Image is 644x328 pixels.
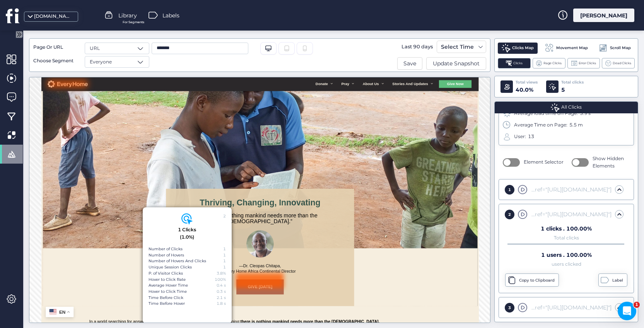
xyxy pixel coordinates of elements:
div: Unleashing Session Control Using Custom Attributes [16,208,130,225]
div: Number of Hovers [149,252,184,258]
span: Element Selector [524,159,564,166]
p: Hi Gabby 👋 [15,55,139,68]
div: How To Install FullSession On BigCommerce [11,183,143,205]
div: 1 [223,246,226,252]
span: Library [118,11,137,20]
div: We will reply as soon as we can [16,106,129,114]
div: Choose Segment [33,57,80,65]
div: Number of Hovers And Clicks [149,258,206,264]
div: Average Hover Time [149,282,188,289]
span: Everyone [90,58,112,66]
div: Total views [516,79,538,85]
div: 2 [223,213,226,219]
span: Home [17,261,34,266]
span: Help [123,261,135,266]
div: Hover to Click Rate [149,277,186,283]
img: Profile image for Hamed [105,12,121,28]
div: FS.identify - Identifying users [16,172,130,180]
span: Average load time on Page: [514,110,578,117]
span: 1 [634,302,640,308]
div: Time Before Hover [149,301,185,307]
div: header#top div.container div.row div.col.span_3 a#logo[href="[URL][DOMAIN_NAME]"] [529,303,612,312]
div: Send us a messageWe will reply as soon as we can [8,91,147,120]
span: URL [90,45,100,52]
div: [DOMAIN_NAME] [34,13,73,20]
img: Profile image for Roy [91,12,106,28]
span: Scroll Map [610,45,631,51]
div: P. of Visitor Clicks [149,270,183,277]
span: Dead Clicks [613,61,631,66]
div: 5.5 m [569,121,583,129]
div: Enhancing Session Insights With Custom Events [11,146,143,169]
span: Donate [465,8,487,15]
div: FS.identify - Identifying users [11,169,143,183]
img: logo [15,15,28,27]
div: Total clicks [561,79,584,85]
div: Select Time [439,42,476,51]
div: 1 [223,258,226,264]
span: Update Snapshot [433,59,480,68]
div: [PERSON_NAME] [573,9,634,22]
span: Labels [162,11,179,20]
div: 3 [505,303,514,313]
button: Help [103,241,155,272]
div: Hover to Click Time [149,289,187,295]
div: 0.4 s [217,282,226,289]
div: div.row_col_wrap_12.col.span_12.dark.left [DOMAIN_NAME]_[DOMAIN_NAME]_[DOMAIN_NAME]_[DOMAIN_NAME]... [529,185,612,194]
span: Error Clicks [579,61,596,66]
span: Clicks [513,61,523,66]
a: About Us [542,9,591,15]
div: Copy to Clipboard [519,277,557,284]
div: Last 90 days [400,41,435,53]
span: Search for help [16,132,63,140]
span: Pray [509,8,524,15]
span: Messages [64,261,91,266]
div: 1 Clicks [178,226,196,234]
h1: Thriving, Changing, Innovating [244,206,499,221]
div: 1 users . 100.00% [541,252,592,258]
div: 0.3 s [217,289,226,295]
span: Clicks Map [512,45,534,51]
div: Close [133,12,147,26]
span: For Segments [123,20,144,25]
div: Unique Session Clicks [149,264,192,270]
button: Search for help [11,128,143,143]
div: 3.8% [217,270,226,277]
div: 3.9 s [580,110,591,117]
div: Label [612,277,625,284]
div: 100% [215,277,226,283]
div: 1 clicks . 100.00% [541,226,592,231]
div: 2 [505,210,514,219]
div: Send us a message [16,97,129,106]
button: Update Snapshot [426,57,486,70]
span: About Us [545,8,574,15]
span: All Clicks [561,104,582,111]
div: Page Or URL [33,44,80,51]
div: 13 [528,133,534,140]
button: Messages [51,241,103,272]
div: 1 [223,264,226,270]
div: Number of Clicks [149,246,183,252]
div: How To Install FullSession On BigCommerce [16,186,130,202]
div: Enhancing Session Insights With Custom Events [16,149,130,166]
span: Movement Map [556,45,588,51]
div: 40.0% [516,85,538,94]
div: 1 [505,185,514,195]
div: Time Before Click [149,295,183,301]
span: Save [403,59,416,68]
div: users clicked [552,263,581,266]
div: div.row_col_wrap_12_inner.col.span_[DOMAIN_NAME] [DOMAIN_NAME]_[DOMAIN_NAME]_[DOMAIN_NAME]_[DOMAI... [529,210,612,219]
iframe: Intercom live chat [618,302,636,320]
span: User: [514,133,526,140]
div: Total clicks [554,236,579,240]
p: How can we help? [15,68,139,81]
p: “There is nothing mankind needs more than the [DEMOGRAPHIC_DATA].” [244,231,499,251]
span: Rage Clicks [543,61,562,66]
div: 2.1 s [217,295,226,301]
span: Average Time on Page: [514,121,567,129]
div: 5 [561,85,584,94]
div: 1.8 s [217,301,226,307]
div: (1.0%) [180,234,194,241]
button: Save [397,57,422,70]
div: Unleashing Session Control Using Custom Attributes [11,205,143,228]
